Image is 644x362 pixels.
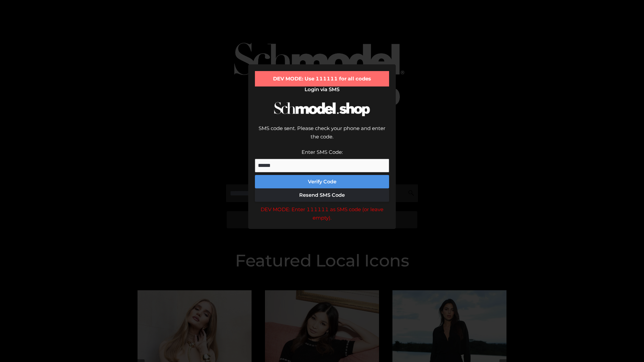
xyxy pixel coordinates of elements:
button: Resend SMS Code [255,188,389,202]
div: DEV MODE: Use 111111 for all codes [255,71,389,86]
div: DEV MODE: Enter 111111 as SMS code (or leave empty). [255,205,389,222]
button: Verify Code [255,175,389,188]
h2: Login via SMS [255,86,389,93]
div: SMS code sent. Please check your phone and enter the code. [255,124,389,148]
img: Schmodel Logo [272,96,372,122]
label: Enter SMS Code: [302,149,343,155]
